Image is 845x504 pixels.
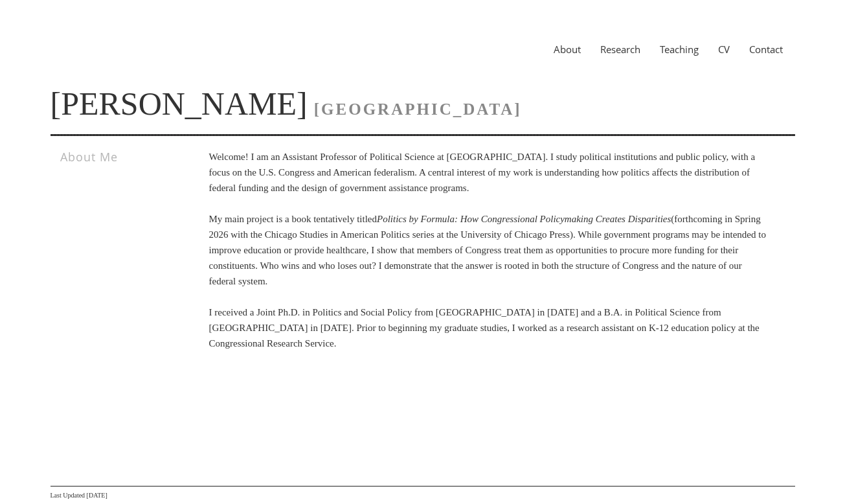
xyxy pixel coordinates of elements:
a: CV [708,43,739,56]
span: [GEOGRAPHIC_DATA] [314,100,522,118]
a: Contact [739,43,793,56]
a: Research [591,43,650,56]
span: Last Updated [DATE] [51,492,107,499]
a: About [544,43,591,56]
a: Teaching [650,43,708,56]
p: Welcome! I am an Assistant Professor of Political Science at [GEOGRAPHIC_DATA]. I study political... [209,149,768,351]
a: [PERSON_NAME] [51,86,308,122]
h3: About Me [60,149,172,165]
i: Politics by Formula: How Congressional Policymaking Creates Disparities [377,214,671,224]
